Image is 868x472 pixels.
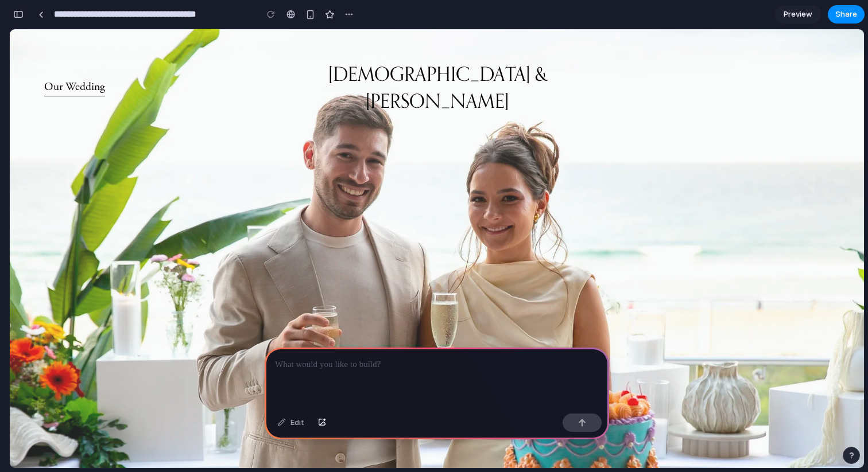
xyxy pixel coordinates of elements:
[784,9,812,20] span: Preview
[828,5,865,24] button: Share
[319,33,537,83] a: [DEMOGRAPHIC_DATA] & [PERSON_NAME]
[34,48,95,68] a: Our Wedding
[775,5,821,24] a: Preview
[835,9,857,20] span: Share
